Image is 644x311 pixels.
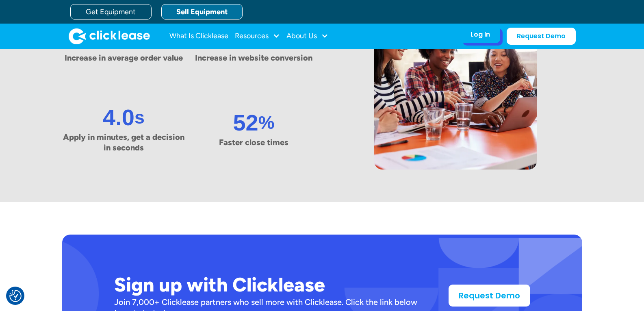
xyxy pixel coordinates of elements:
[70,4,152,20] a: Get Equipment
[169,28,228,44] a: What Is Clicklease
[114,273,423,297] h2: Sign up with Clicklease
[192,52,316,63] p: Increase in website conversion
[449,285,530,307] a: Request Demo
[507,28,576,45] a: Request Demo
[69,28,150,44] img: Clicklease logo
[69,28,150,44] a: home
[235,28,280,44] div: Resources
[233,112,258,133] h3: 52
[9,290,22,302] img: Revisit consent button
[134,107,145,128] h3: s
[9,290,22,302] button: Consent Preferences
[62,52,186,63] p: Increase in average order value
[62,132,186,153] p: Apply in minutes, get a decision in seconds
[161,4,243,20] a: Sell Equipment
[374,7,537,170] img: Three woman sitting at an orange table looking at a computer
[192,137,316,148] p: Faster close times
[471,30,490,39] div: Log In
[258,112,275,133] h3: %
[286,28,328,44] div: About Us
[103,107,134,128] h3: 4.0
